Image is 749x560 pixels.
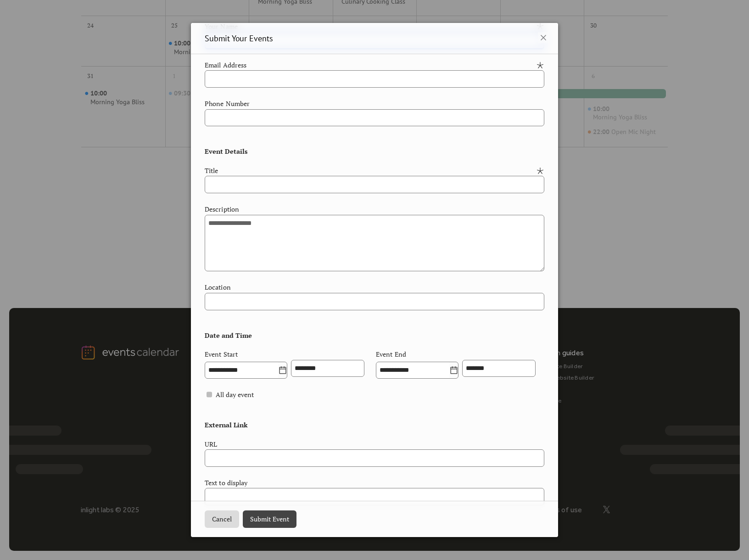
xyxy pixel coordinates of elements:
[205,137,248,157] span: Event Details
[376,349,406,359] div: Event End
[205,349,238,359] div: Event Start
[205,282,542,292] div: Location
[205,204,542,214] div: Description
[205,99,542,109] div: Phone Number
[205,439,542,449] div: URL
[205,32,273,45] span: Submit Your Events
[205,60,534,70] div: Email Address
[205,478,542,488] div: Text to display
[205,321,252,341] span: Date and Time
[205,166,534,176] div: Title
[205,411,247,430] span: External Link
[216,390,254,400] span: All day event
[205,510,239,528] button: Cancel
[243,510,296,528] button: Submit Event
